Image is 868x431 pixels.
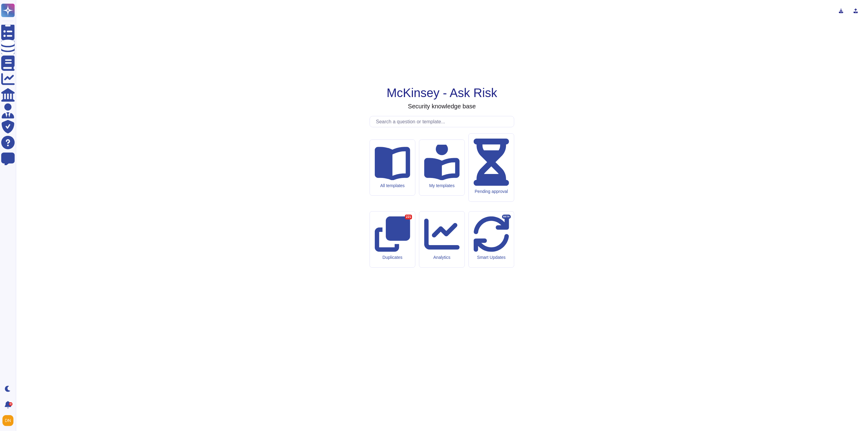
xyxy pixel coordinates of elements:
[9,402,13,406] div: 9+
[1,414,18,427] button: user
[474,255,509,260] div: Smart Updates
[474,189,509,194] div: Pending approval
[424,183,460,188] div: My templates
[387,85,497,100] h1: McKinsey - Ask Risk
[405,215,412,219] div: 221
[375,255,410,260] div: Duplicates
[424,255,460,260] div: Analytics
[2,415,13,426] img: user
[375,183,410,188] div: All templates
[373,116,514,127] input: Search a question or template...
[408,103,476,110] h3: Security knowledge base
[502,215,511,219] div: BETA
